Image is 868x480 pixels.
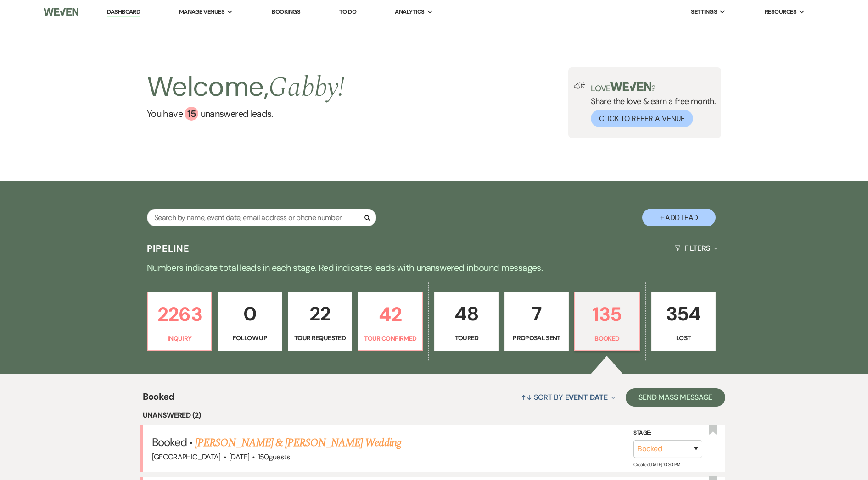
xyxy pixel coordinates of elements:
a: 2263Inquiry [147,292,212,351]
span: Gabby ! [269,66,344,109]
p: Love ? [591,82,716,93]
p: 135 [581,299,633,330]
span: [GEOGRAPHIC_DATA] [152,452,221,462]
a: Dashboard [107,8,140,17]
a: [PERSON_NAME] & [PERSON_NAME] Wedding [195,435,401,451]
img: weven-logo-green.svg [610,82,651,91]
span: [DATE] [229,452,249,462]
a: 42Tour Confirmed [358,292,423,351]
span: Event Date [565,392,608,402]
h3: Pipeline [147,242,190,255]
p: Lost [657,333,710,343]
span: Created: [DATE] 10:30 PM [633,461,680,467]
p: 2263 [153,299,206,330]
a: 7Proposal Sent [504,292,569,351]
button: Click to Refer a Venue [591,110,693,127]
button: Filters [671,236,721,260]
span: ↑↓ [521,392,532,402]
span: Analytics [395,7,424,17]
span: Manage Venues [179,7,224,17]
button: Sort By Event Date [517,385,618,409]
p: 354 [657,298,710,329]
span: Booked [152,435,187,449]
span: Resources [765,7,796,17]
p: 0 [224,298,276,329]
label: Stage: [633,428,702,438]
a: 135Booked [574,292,639,351]
button: Send Mass Message [626,388,726,407]
input: Search by name, event date, email address or phone number [147,209,376,226]
a: You have 15 unanswered leads. [147,107,344,121]
p: 42 [364,299,416,330]
a: 354Lost [651,292,716,351]
img: loud-speaker-illustration.svg [574,82,585,89]
a: 22Tour Requested [288,292,352,351]
a: 0Follow Up [218,292,282,351]
a: 48Toured [434,292,498,351]
p: Inquiry [153,333,206,343]
a: To Do [339,8,356,16]
p: Numbers indicate total leads in each stage. Red indicates leads with unanswered inbound messages. [104,260,765,275]
p: 22 [294,298,346,329]
span: 150 guests [258,452,290,462]
p: Tour Confirmed [364,333,416,343]
div: 15 [185,107,198,121]
p: 48 [440,298,493,329]
a: Bookings [272,8,300,16]
span: Settings [691,7,717,17]
p: Proposal Sent [510,333,563,343]
button: + Add Lead [642,209,716,226]
img: Weven Logo [44,2,78,22]
h2: Welcome, [147,67,344,107]
li: Unanswered (2) [143,409,726,421]
p: Follow Up [224,333,276,343]
span: Booked [143,390,174,409]
p: Toured [440,333,493,343]
p: Booked [581,333,633,343]
div: Share the love & earn a free month. [585,82,716,127]
p: 7 [510,298,563,329]
p: Tour Requested [294,333,346,343]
